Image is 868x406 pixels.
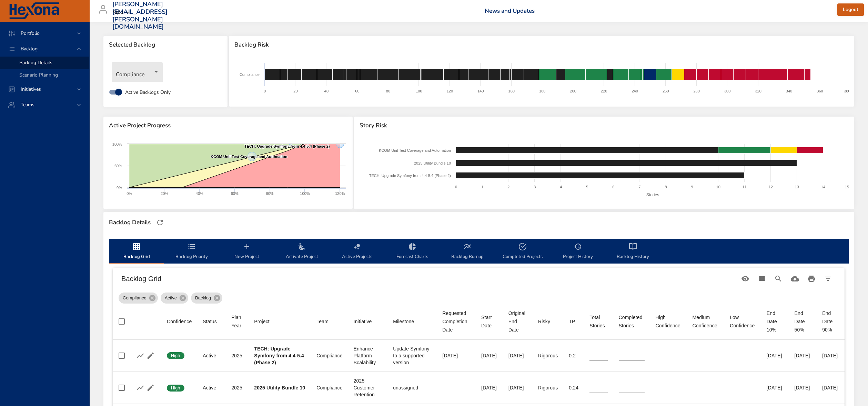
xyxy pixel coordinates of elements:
[569,384,578,391] div: 0.24
[508,384,527,391] div: [DATE]
[112,7,132,18] div: Kipu
[293,89,297,93] text: 20
[254,317,270,326] div: Project
[560,185,562,189] text: 4
[354,377,382,398] div: 2025 Customer Retention
[769,185,773,189] text: 12
[481,185,483,189] text: 1
[442,309,470,334] span: Requested Completion Date
[316,384,342,391] div: Compliance
[355,89,359,93] text: 60
[145,350,156,361] button: Edit Project Details
[203,317,217,326] div: Sort
[167,353,184,359] span: High
[15,30,45,37] span: Portfolio
[203,352,220,359] div: Active
[656,313,682,330] span: High Confidence
[334,242,381,261] span: Active Projects
[767,352,784,359] div: [DATE]
[632,89,638,93] text: 240
[820,270,836,287] button: Filter Table
[125,89,171,96] span: Active Backlogs Only
[354,317,372,326] div: Sort
[693,385,703,391] span: 0
[119,293,158,304] div: Compliance
[442,352,470,359] div: [DATE]
[477,89,484,93] text: 140
[109,239,849,264] div: backlog-tab
[693,313,719,330] div: Medium Confidence
[446,89,453,93] text: 120
[730,313,756,330] div: Sort
[203,317,220,326] span: Status
[508,309,527,334] div: Sort
[231,191,239,196] text: 60%
[795,384,811,391] div: [DATE]
[646,192,659,197] text: Stories
[393,317,431,326] span: Milestone
[168,242,215,261] span: Backlog Priority
[203,384,220,391] div: Active
[393,317,414,326] div: Milestone
[485,7,535,15] a: News and Updates
[481,352,497,359] div: [DATE]
[803,270,820,287] button: Print
[369,174,451,178] text: TECH: Upgrade Symfony from 4.4-5.4 (Phase 2)
[109,41,222,48] span: Selected Backlog
[112,1,168,30] h3: [PERSON_NAME][EMAIL_ADDRESS][PERSON_NAME][DOMAIN_NAME]
[389,242,436,261] span: Forecast Charts
[691,185,693,189] text: 9
[795,185,799,189] text: 13
[665,185,667,189] text: 8
[354,345,382,366] div: Enhance Platform Scalability
[231,313,243,330] div: Sort
[442,309,470,334] div: Sort
[743,185,747,189] text: 11
[266,191,274,196] text: 80%
[817,89,823,93] text: 360
[569,317,575,326] div: TP
[127,191,132,196] text: 0%
[481,384,497,391] div: [DATE]
[112,62,163,81] div: Compliance
[231,384,243,391] div: 2025
[693,89,699,93] text: 280
[15,46,43,52] span: Backlog
[196,191,203,196] text: 40%
[135,383,145,393] button: Show Burnup
[109,122,347,129] span: Active Project Progress
[211,155,287,159] text: KCOM Unit Test Coverage and Automation
[481,313,497,330] div: Start Date
[15,101,40,108] span: Teams
[663,89,669,93] text: 260
[534,185,536,189] text: 3
[613,185,615,189] text: 6
[234,41,849,48] span: Backlog Risk
[619,313,645,330] div: Completed Stories
[609,242,656,261] span: Backlog History
[167,385,184,391] span: High
[786,89,792,93] text: 340
[113,242,160,261] span: Backlog Grid
[821,185,825,189] text: 14
[393,345,431,366] div: Update Symfony to a supported version
[639,185,641,189] text: 7
[508,89,514,93] text: 160
[444,242,491,261] span: Backlog Burnup
[354,317,372,326] div: Initiative
[300,191,310,196] text: 100%
[767,309,784,334] div: End Date 10%
[716,185,720,189] text: 10
[730,353,740,359] span: 0
[586,185,588,189] text: 5
[589,313,607,330] div: Total Stories
[107,217,153,228] div: Backlog Details
[795,309,811,334] div: End Date 50%
[538,317,550,326] div: Sort
[360,122,849,129] span: Story Risk
[822,352,839,359] div: [DATE]
[379,148,451,152] text: KCOM Unit Test Coverage and Automation
[316,317,329,326] div: Team
[822,309,839,334] div: End Date 90%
